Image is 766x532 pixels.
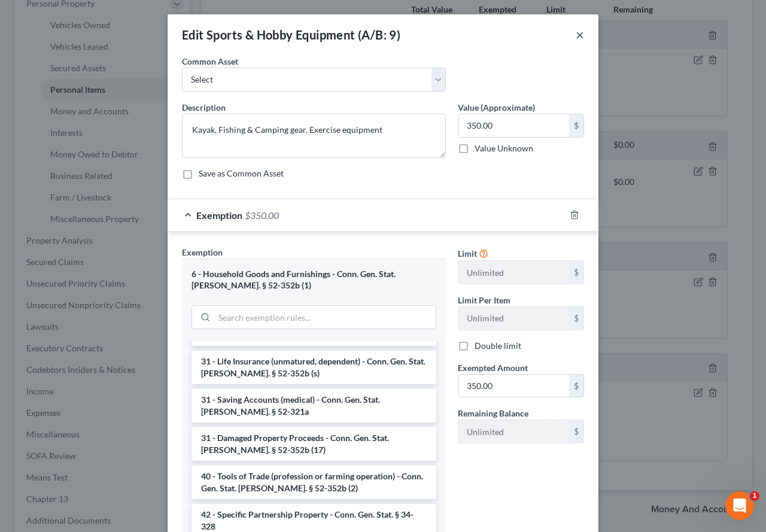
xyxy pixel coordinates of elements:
[191,269,436,291] div: 6 - Household Goods and Furnishings - Conn. Gen. Stat. [PERSON_NAME]. § 52-352b (1)
[458,294,510,306] label: Limit Per Item
[458,375,569,397] input: 0.00
[458,307,569,330] input: --
[475,142,533,154] label: Value Unknown
[182,102,226,113] span: Description
[182,247,223,257] span: Exemption
[199,168,284,180] label: Save as Common Asset
[569,420,583,443] div: $
[182,26,400,43] div: Edit Sports & Hobby Equipment (A/B: 9)
[458,407,528,419] label: Remaining Balance
[182,55,238,68] label: Common Asset
[191,351,436,384] li: 31 - Life Insurance (unmatured, dependent) - Conn. Gen. Stat. [PERSON_NAME]. § 52-352b (s)
[191,389,436,422] li: 31 - Saving Accounts (medical) - Conn. Gen. Stat. [PERSON_NAME]. § 52-321a
[475,340,521,352] label: Double limit
[196,209,242,221] span: Exemption
[458,248,477,259] span: Limit
[458,114,569,137] input: 0.00
[576,28,584,42] button: ×
[191,427,436,461] li: 31 - Damaged Property Proceeds - Conn. Gen. Stat. [PERSON_NAME]. § 52-352b (17)
[569,114,583,137] div: $
[458,101,535,114] label: Value (Approximate)
[191,466,436,499] li: 40 - Tools of Trade (profession or farming operation) - Conn. Gen. Stat. [PERSON_NAME]. § 52-352b...
[214,306,436,329] input: Search exemption rules...
[750,491,759,501] span: 1
[458,261,569,284] input: --
[458,420,569,443] input: --
[569,307,583,330] div: $
[725,491,754,520] iframe: Intercom live chat
[569,375,583,397] div: $
[569,261,583,284] div: $
[458,363,528,373] span: Exempted Amount
[245,209,279,221] span: $350.00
